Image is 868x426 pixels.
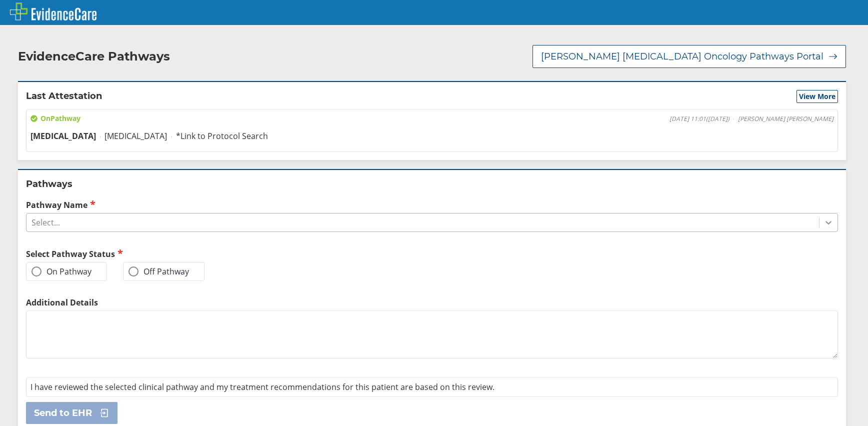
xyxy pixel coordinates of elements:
h2: Select Pathway Status [26,248,428,259]
h2: Last Attestation [26,90,102,103]
img: EvidenceCare [10,2,96,20]
span: [PERSON_NAME] [MEDICAL_DATA] Oncology Pathways Portal [541,50,823,62]
button: View More [796,90,838,103]
label: On Pathway [31,266,91,276]
label: Additional Details [26,297,838,308]
h2: EvidenceCare Pathways [18,49,170,64]
h2: Pathways [26,178,838,190]
span: Send to EHR [34,407,92,419]
button: Send to EHR [26,402,117,424]
span: [PERSON_NAME] [PERSON_NAME] [738,115,833,123]
span: [MEDICAL_DATA] [104,130,167,141]
label: Pathway Name [26,199,838,210]
span: [MEDICAL_DATA] [30,130,96,141]
span: [DATE] 11:01 ( [DATE] ) [669,115,729,123]
span: I have reviewed the selected clinical pathway and my treatment recommendations for this patient a... [30,381,494,392]
label: Off Pathway [128,266,189,276]
span: *Link to Protocol Search [176,130,268,141]
div: Select... [31,217,60,228]
span: View More [799,91,835,101]
button: [PERSON_NAME] [MEDICAL_DATA] Oncology Pathways Portal [532,45,846,68]
span: On Pathway [30,113,80,123]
